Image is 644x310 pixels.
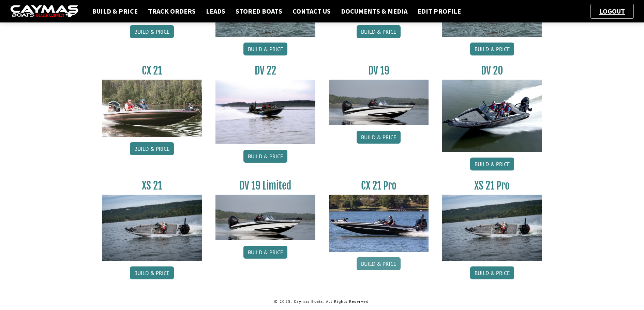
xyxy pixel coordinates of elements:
[414,7,464,16] a: Edit Profile
[102,64,202,77] h3: CX 21
[442,179,542,192] h3: XS 21 Pro
[357,257,401,270] a: Build & Price
[470,43,514,55] a: Build & Price
[470,158,514,170] a: Build & Price
[329,80,429,125] img: dv-19-ban_from_website_for_caymas_connect.png
[130,142,174,155] a: Build & Price
[442,64,542,77] h3: DV 20
[215,64,315,77] h3: DV 22
[442,195,542,261] img: XS_21_thumbnail.jpg
[243,43,287,55] a: Build & Price
[470,266,514,279] a: Build & Price
[130,266,174,279] a: Build & Price
[232,7,286,16] a: Stored Boats
[145,7,199,16] a: Track Orders
[329,195,429,252] img: CX-21Pro_thumbnail.jpg
[243,150,287,163] a: Build & Price
[10,5,78,18] img: caymas-dealer-connect-2ed40d3bc7270c1d8d7ffb4b79bf05adc795679939227970def78ec6f6c03838.gif
[243,246,287,259] a: Build & Price
[357,131,401,144] a: Build & Price
[338,7,411,16] a: Documents & Media
[203,7,229,16] a: Leads
[215,195,315,240] img: dv-19-ban_from_website_for_caymas_connect.png
[442,80,542,152] img: DV_20_from_website_for_caymas_connect.png
[102,179,202,192] h3: XS 21
[329,179,429,192] h3: CX 21 Pro
[357,25,401,38] a: Build & Price
[102,80,202,137] img: CX21_thumb.jpg
[289,7,334,16] a: Contact Us
[329,64,429,77] h3: DV 19
[130,25,174,38] a: Build & Price
[102,195,202,261] img: XS_21_thumbnail.jpg
[596,7,628,15] a: Logout
[215,179,315,192] h3: DV 19 Limited
[89,7,141,16] a: Build & Price
[215,80,315,144] img: DV22_original_motor_cropped_for_caymas_connect.jpg
[102,298,542,305] p: © 2025. Caymas Boats. All Rights Reserved.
